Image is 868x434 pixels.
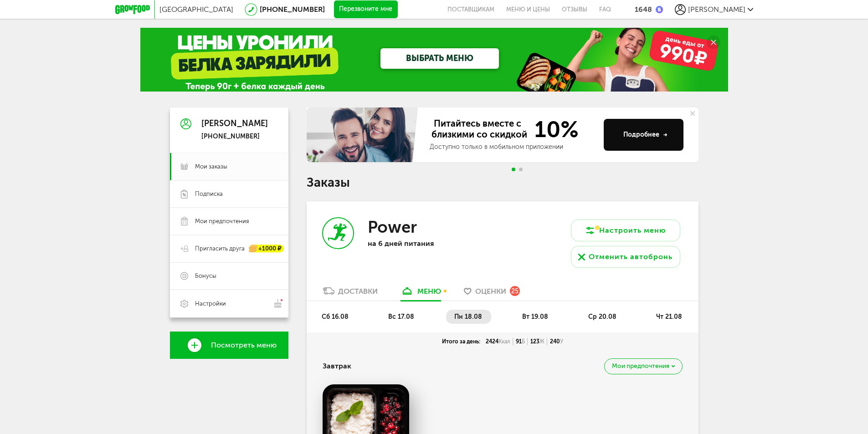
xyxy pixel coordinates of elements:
[571,220,680,241] button: Настроить меню
[170,153,288,180] a: Мои заказы
[547,338,566,345] div: 240
[539,338,544,345] span: Ж
[170,332,288,359] a: Посмотреть меню
[529,118,579,141] span: 10%
[307,177,699,189] h1: Заказы
[454,313,482,321] span: пн 18.08
[307,107,421,162] img: family-banner.579af9d.jpg
[249,245,284,253] div: +1000 ₽
[430,118,529,141] span: Питайтесь вместе с близкими со скидкой
[170,180,288,208] a: Подписка
[417,287,441,296] div: меню
[396,286,446,301] a: меню
[195,300,226,308] span: Настройки
[170,290,288,317] a: Настройки
[368,217,417,237] h3: Power
[260,5,325,14] a: [PHONE_NUMBER]
[513,338,528,345] div: 91
[195,245,245,253] span: Пригласить друга
[498,338,510,345] span: Ккал
[522,338,525,345] span: Б
[170,235,288,262] a: Пригласить друга +1000 ₽
[522,313,548,321] span: вт 19.08
[211,341,277,349] span: Посмотреть меню
[159,5,233,14] span: [GEOGRAPHIC_DATA]
[656,313,682,321] span: чт 21.08
[368,239,486,248] p: на 6 дней питания
[170,262,288,290] a: Бонусы
[688,5,745,14] span: [PERSON_NAME]
[623,130,668,139] div: Подробнее
[459,286,524,301] a: Оценки 25
[195,190,223,198] span: Подписка
[323,357,351,375] h4: Завтрак
[318,286,382,301] a: Доставки
[195,272,216,280] span: Бонусы
[338,287,378,296] div: Доставки
[588,313,616,321] span: ср 20.08
[571,246,680,268] button: Отменить автобронь
[170,208,288,235] a: Мои предпочтения
[612,363,669,369] span: Мои предпочтения
[519,168,523,171] span: Go to slide 2
[439,338,483,345] div: Итого за день:
[560,338,563,345] span: У
[604,119,683,151] button: Подробнее
[322,313,349,321] span: сб 16.08
[635,5,652,14] div: 1648
[195,217,249,225] span: Мои предпочтения
[528,338,547,345] div: 123
[589,251,673,262] div: Отменить автобронь
[195,163,227,171] span: Мои заказы
[380,48,499,69] a: ВЫБРАТЬ МЕНЮ
[475,287,506,296] span: Оценки
[430,143,596,152] div: Доступно только в мобильном приложении
[388,313,414,321] span: вс 17.08
[201,133,268,141] div: [PHONE_NUMBER]
[334,0,398,19] button: Перезвоните мне
[201,119,268,128] div: [PERSON_NAME]
[510,286,520,296] div: 25
[512,168,515,171] span: Go to slide 1
[483,338,513,345] div: 2424
[656,6,663,13] img: bonus_b.cdccf46.png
